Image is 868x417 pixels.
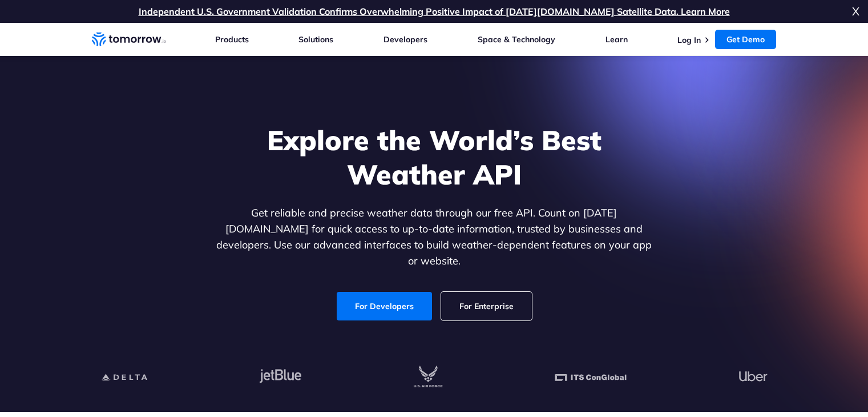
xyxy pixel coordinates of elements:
a: Get Demo [715,30,776,49]
a: Log In [677,35,701,45]
a: For Enterprise [441,292,532,320]
p: Get reliable and precise weather data through our free API. Count on [DATE][DOMAIN_NAME] for quic... [214,205,655,269]
a: Home link [92,31,166,48]
a: Solutions [298,34,333,45]
a: Independent U.S. Government Validation Confirms Overwhelming Positive Impact of [DATE][DOMAIN_NAM... [139,6,730,17]
h1: Explore the World’s Best Weather API [214,123,655,191]
a: Space & Technology [478,34,555,45]
a: Developers [383,34,427,45]
a: For Developers [337,292,432,320]
a: Learn [605,34,628,45]
a: Products [215,34,249,45]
